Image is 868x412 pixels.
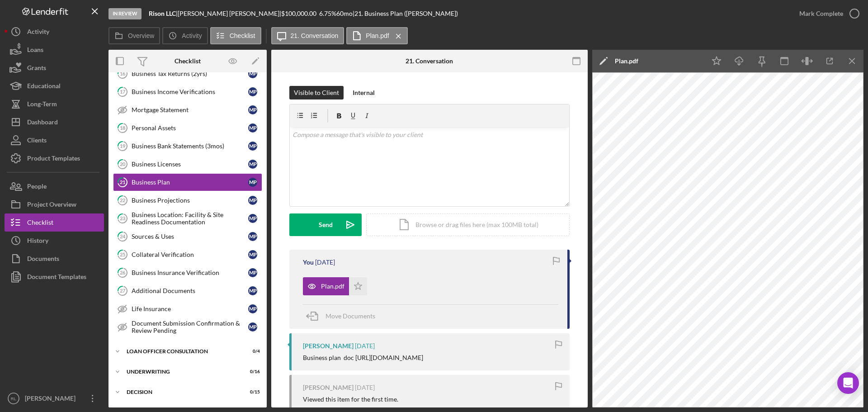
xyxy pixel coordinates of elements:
[132,305,248,313] div: Life Insurance
[355,384,375,391] time: 2025-05-02 16:47
[248,322,257,331] div: M P
[366,32,389,39] label: Plan.pdf
[294,86,339,99] div: Visible to Client
[132,211,248,226] div: Business Location: Facility & Site Readiness Documentation
[799,5,843,23] div: Mark Complete
[120,215,125,221] tspan: 23
[127,349,237,354] div: Loan Officer Consultation
[5,23,104,41] a: Activity
[120,143,126,149] tspan: 19
[178,10,281,17] div: [PERSON_NAME] [PERSON_NAME] |
[132,88,248,95] div: Business Income Verifications
[5,41,104,59] button: Loans
[248,214,257,223] div: M P
[132,251,248,258] div: Collateral Verification
[120,89,126,95] tspan: 17
[120,71,126,76] tspan: 16
[790,5,863,23] button: Mark Complete
[113,227,262,246] a: 24Sources & UsesMP
[5,250,104,268] button: Documents
[27,131,47,152] div: Clients
[303,384,354,391] div: [PERSON_NAME]
[303,277,367,295] button: Plan.pdf
[303,396,398,403] div: Viewed this item for the first time.
[319,213,333,236] div: Send
[132,320,248,334] div: Document Submission Confirmation & Review Pending
[248,286,257,295] div: M P
[132,70,248,77] div: Business Tax Returns (2yrs)
[5,131,104,149] button: Clients
[27,59,46,79] div: Grants
[5,77,104,95] button: Educational
[175,57,201,65] div: Checklist
[248,160,257,169] div: M P
[149,10,178,17] div: |
[113,282,262,300] a: 27Additional DocumentsMP
[210,27,261,44] button: Checklist
[27,250,59,270] div: Documents
[248,69,257,78] div: M P
[27,41,43,61] div: Loans
[248,304,257,313] div: M P
[27,149,80,170] div: Product Templates
[5,268,104,286] button: Document Templates
[321,283,344,290] div: Plan.pdf
[248,250,257,259] div: M P
[113,137,262,155] a: 19Business Bank Statements (3mos)MP
[162,27,208,44] button: Activity
[127,389,237,395] div: Decision
[27,177,47,198] div: People
[5,177,104,195] button: People
[132,197,248,204] div: Business Projections
[248,105,257,114] div: M P
[113,101,262,119] a: Mortgage StatementMP
[113,65,262,83] a: 16Business Tax Returns (2yrs)MP
[281,10,319,17] div: $100,000.00
[113,83,262,101] a: 17Business Income VerificationsMP
[248,123,257,133] div: M P
[132,287,248,294] div: Additional Documents
[291,32,339,39] label: 21. Conversation
[5,232,104,250] button: History
[244,369,260,374] div: 0 / 16
[303,259,314,266] div: You
[127,369,237,374] div: Underwriting
[5,59,104,77] button: Grants
[5,113,104,131] button: Dashboard
[120,233,126,239] tspan: 24
[132,106,248,114] div: Mortgage Statement
[248,142,257,151] div: M P
[113,264,262,282] a: 26Business Insurance VerificationMP
[113,209,262,227] a: 23Business Location: Facility & Site Readiness DocumentationMP
[120,288,126,294] tspan: 27
[289,86,344,99] button: Visible to Client
[113,155,262,173] a: 20Business LicensesMP
[325,312,375,320] span: Move Documents
[128,32,154,39] label: Overview
[348,86,379,99] button: Internal
[120,161,126,167] tspan: 20
[27,195,76,216] div: Project Overview
[355,342,375,350] time: 2025-07-10 19:34
[120,197,125,203] tspan: 22
[120,179,125,185] tspan: 21
[113,246,262,264] a: 25Collateral VerificationMP
[182,32,202,39] label: Activity
[113,191,262,209] a: 22Business ProjectionsMP
[27,213,53,234] div: Checklist
[113,119,262,137] a: 18Personal AssetsMP
[5,95,104,113] a: Long-Term
[5,149,104,167] button: Product Templates
[27,95,57,115] div: Long-Term
[113,173,262,191] a: 21Business PlanMP
[132,233,248,240] div: Sources & Uses
[5,213,104,232] a: Checklist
